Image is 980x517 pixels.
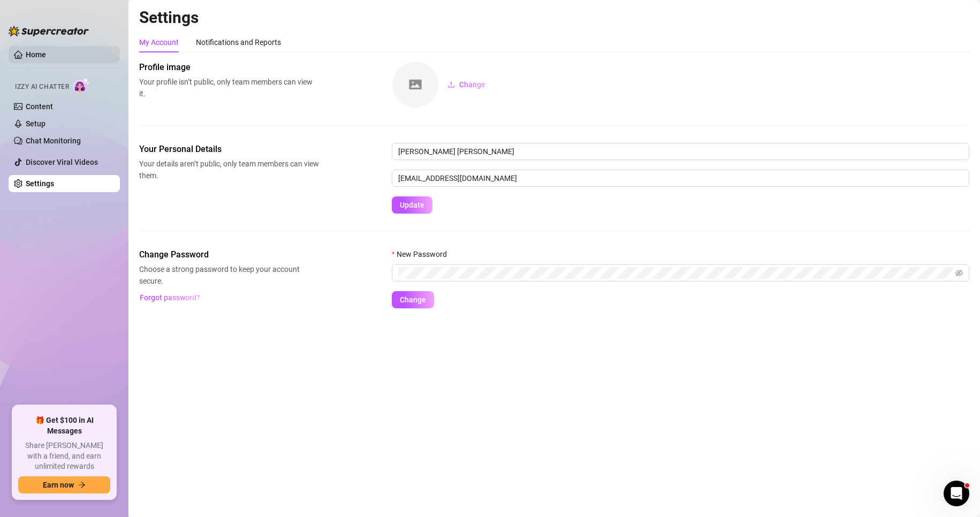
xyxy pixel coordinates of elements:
iframe: Intercom live chat [944,481,969,506]
span: eye-invisible [955,269,963,277]
input: Enter new email [392,170,969,187]
span: Izzy AI Chatter [15,82,69,92]
span: Earn now [43,481,74,489]
a: Settings [26,179,54,188]
a: Content [26,102,53,111]
span: Change [459,80,485,89]
span: arrow-right [78,481,86,489]
button: Change [439,76,494,93]
button: Update [392,196,432,214]
a: Home [26,50,46,59]
input: Enter name [392,143,969,160]
span: Your profile isn’t public, only team members can view it. [139,76,319,100]
img: square-placeholder.png [392,62,438,108]
div: My Account [139,36,179,48]
span: Share [PERSON_NAME] with a friend, and earn unlimited rewards [18,440,110,472]
img: AI Chatter [73,78,90,93]
label: New Password [392,248,454,260]
h2: Settings [139,7,969,28]
button: Change [392,291,434,308]
div: Notifications and Reports [196,36,281,48]
button: Earn nowarrow-right [18,476,110,493]
span: 🎁 Get $100 in AI Messages [18,415,110,436]
button: Forgot password? [139,289,200,306]
a: Discover Viral Videos [26,158,98,166]
span: Change [400,295,426,304]
span: Your Personal Details [139,143,319,156]
span: Profile image [139,61,319,74]
span: Update [400,201,424,209]
a: Setup [26,119,45,128]
span: Change Password [139,248,319,261]
img: logo-BBDzfeDw.svg [9,26,89,36]
a: Chat Monitoring [26,136,81,145]
span: Your details aren’t public, only team members can view them. [139,158,319,181]
span: Choose a strong password to keep your account secure. [139,263,319,287]
input: New Password [398,267,953,279]
span: upload [447,81,455,88]
span: Forgot password? [140,293,200,302]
